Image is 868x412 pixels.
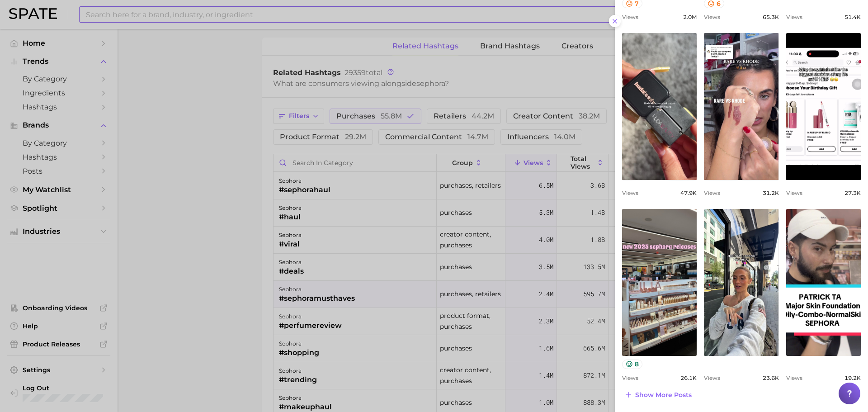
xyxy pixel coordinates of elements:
span: Views [786,189,802,196]
span: Views [704,189,720,196]
span: 51.4k [844,14,861,20]
span: 23.6k [763,374,779,381]
button: Show more posts [622,388,694,401]
button: 8 [622,360,642,369]
span: Views [704,374,720,381]
span: 47.9k [680,189,697,196]
span: 27.3k [844,189,861,196]
span: 65.3k [763,14,779,20]
span: 19.2k [844,374,861,381]
span: Views [786,374,802,381]
span: Show more posts [635,391,692,399]
span: Views [704,14,720,20]
span: Views [622,189,638,196]
span: 26.1k [680,374,697,381]
span: Views [622,14,638,20]
span: 31.2k [763,189,779,196]
span: 2.0m [683,14,697,20]
span: Views [786,14,802,20]
span: Views [622,374,638,381]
